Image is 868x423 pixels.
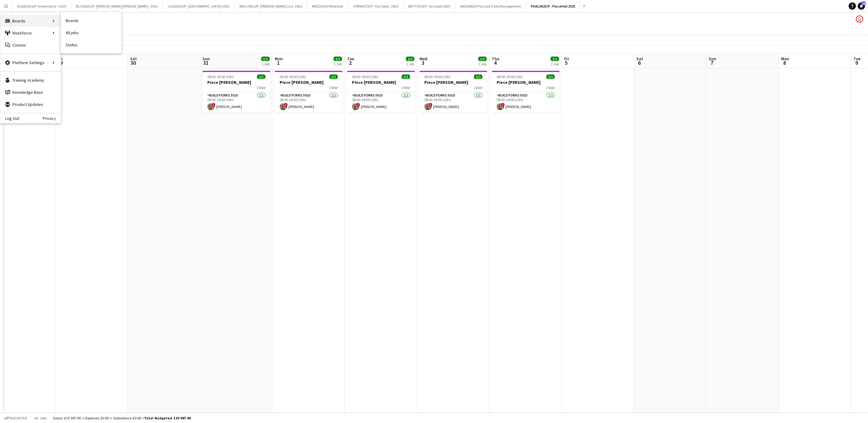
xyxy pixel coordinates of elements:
[130,56,137,61] span: Sat
[0,74,61,86] a: Training Academy
[163,0,235,12] button: JCAS2025/P - [GEOGRAPHIC_DATA] 2025
[257,85,265,90] span: 1 Role
[346,59,354,66] span: 2
[61,39,121,51] a: Status
[261,62,269,66] div: 1 Job
[0,39,61,51] a: Comms
[709,56,716,61] span: Sun
[257,74,265,79] span: 1/1
[284,103,288,107] span: !
[564,56,569,61] span: Fri
[3,415,28,421] button: Budgeted
[202,59,210,66] span: 31
[429,103,432,107] span: !
[43,116,61,121] a: Privacy
[474,74,482,79] span: 1/1
[455,0,526,12] button: ARCA0825/P Arcade X Site Management
[202,92,270,113] app-card-role: Build Forks 50101/108:00-18:00 (10h)![PERSON_NAME]
[492,80,560,85] h3: Piece [PERSON_NAME]
[12,0,71,12] button: DLAN2025/P- Dreamland - 2025
[402,74,410,79] span: 1/1
[853,59,860,66] span: 9
[861,2,866,5] span: 16
[61,15,121,27] a: Boards
[546,74,555,79] span: 1/1
[492,71,560,113] app-job-card: 08:00-18:00 (10h)1/1Piece [PERSON_NAME]1 RoleBuild Forks 50101/108:00-18:00 (10h)![PERSON_NAME]
[334,62,342,66] div: 1 Job
[501,103,505,107] span: !
[0,15,61,27] div: Boards
[474,85,482,90] span: 1 Role
[0,57,61,69] div: Platform Settings
[497,74,523,79] span: 08:00-18:00 (10h)
[202,71,270,113] app-job-card: 08:00-18:00 (10h)1/1Piece [PERSON_NAME]1 RoleBuild Forks 50101/108:00-18:00 (10h)![PERSON_NAME]
[280,74,306,79] span: 08:00-18:00 (10h)
[275,92,343,113] app-card-role: Build Forks 50101/108:00-18:00 (10h)![PERSON_NAME]
[419,92,487,113] app-card-role: Build Forks 50101/108:00-18:00 (10h)![PERSON_NAME]
[61,27,121,39] a: All jobs
[212,103,215,107] span: !
[275,80,343,85] h3: Piece [PERSON_NAME]
[202,56,210,61] span: Sun
[478,62,486,66] div: 1 Job
[636,56,643,61] span: Sat
[274,59,283,66] span: 1
[780,59,789,66] span: 8
[491,59,499,66] span: 4
[33,416,48,420] span: All jobs
[348,0,403,12] button: OPEN0725/P- The Open- 2025
[401,85,410,90] span: 1 Role
[347,92,415,113] app-card-role: Build Forks 50101/108:00-18:00 (10h)![PERSON_NAME]
[129,59,137,66] span: 30
[334,57,342,61] span: 1/1
[781,56,789,61] span: Mon
[551,62,559,66] div: 1 Job
[261,57,270,61] span: 1/1
[347,56,354,61] span: Tue
[406,57,414,61] span: 1/1
[406,62,414,66] div: 1 Job
[0,86,61,98] a: Knowledge Base
[53,416,191,420] div: Salary £19 697.00 + Expenses £0.00 + Subsistence £0.00 =
[275,71,343,113] app-job-card: 08:00-18:00 (10h)1/1Piece [PERSON_NAME]1 RoleBuild Forks 50101/108:00-18:00 (10h)![PERSON_NAME]
[10,416,27,420] span: Budgeted
[563,59,569,66] span: 5
[419,80,487,85] h3: Piece [PERSON_NAME]
[419,71,487,113] app-job-card: 08:00-18:00 (10h)1/1Piece [PERSON_NAME]1 RoleBuild Forks 50101/108:00-18:00 (10h)![PERSON_NAME]
[546,85,555,90] span: 1 Role
[858,2,865,10] a: 16
[492,92,560,113] app-card-role: Build Forks 50101/108:00-18:00 (10h)![PERSON_NAME]
[526,0,580,12] button: PHAL0625/P - PieceHall 2025
[708,59,716,66] span: 7
[329,85,338,90] span: 1 Role
[357,103,360,107] span: !
[275,56,283,61] span: Mon
[347,80,415,85] h3: Piece [PERSON_NAME]
[403,0,455,12] button: BATT0725/P - ArcadeX 2025
[71,0,163,12] button: BLCS0625/P- [PERSON_NAME] [PERSON_NAME] - 2025
[853,56,860,61] span: Tue
[0,116,19,121] a: Log Out
[424,74,451,79] span: 08:00-18:00 (10h)
[478,57,487,61] span: 1/1
[307,0,348,12] button: RIVE2024/P Riverside
[0,27,61,39] div: Workforce
[0,98,61,110] a: Product Updates
[347,71,415,113] app-job-card: 08:00-18:00 (10h)1/1Piece [PERSON_NAME]1 RoleBuild Forks 50101/108:00-18:00 (10h)![PERSON_NAME]
[329,74,338,79] span: 1/1
[144,416,191,420] span: Total Budgeted £19 697.00
[235,0,307,12] button: BROC0625/P- [PERSON_NAME] Live- 2025
[636,59,643,66] span: 6
[207,74,234,79] span: 08:00-18:00 (10h)
[419,59,427,66] span: 3
[492,56,499,61] span: Thu
[352,74,378,79] span: 08:00-18:00 (10h)
[551,57,559,61] span: 1/1
[419,56,427,61] span: Wed
[856,15,863,23] app-user-avatar: Natasha Kinsman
